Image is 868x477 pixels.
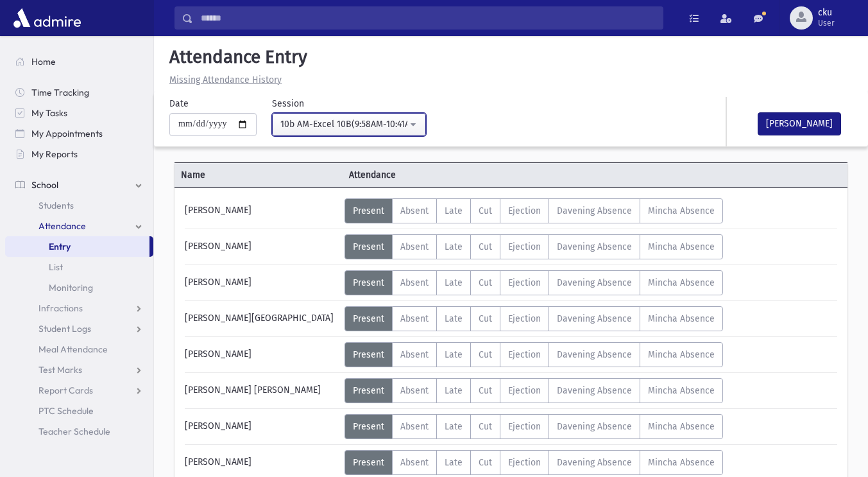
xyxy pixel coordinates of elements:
[38,343,108,355] span: Meal Attendance
[178,270,345,295] div: [PERSON_NAME]
[445,241,463,252] span: Late
[193,6,663,30] input: Search
[445,205,463,216] span: Late
[400,457,429,468] span: Absent
[31,128,103,139] span: My Appointments
[38,405,94,417] span: PTC Schedule
[178,306,345,331] div: [PERSON_NAME][GEOGRAPHIC_DATA]
[5,257,153,277] a: List
[818,8,835,18] span: cku
[272,113,426,136] button: 10b AM-Excel 10B(9:58AM-10:41AM)
[648,313,715,324] span: Mincha Absence
[31,87,89,98] span: Time Tracking
[38,302,83,314] span: Infractions
[508,205,541,216] span: Ejection
[648,457,715,468] span: Mincha Absence
[31,148,78,160] span: My Reports
[648,349,715,360] span: Mincha Absence
[758,112,841,135] button: [PERSON_NAME]
[353,313,384,324] span: Present
[508,421,541,432] span: Ejection
[164,46,858,68] h5: Attendance Entry
[280,117,407,131] div: 10b AM-Excel 10B(9:58AM-10:41AM)
[508,241,541,252] span: Ejection
[10,5,84,31] img: AdmirePro
[345,450,723,475] div: AttTypes
[5,339,153,360] a: Meal Attendance
[49,241,71,252] span: Entry
[400,313,429,324] span: Absent
[5,175,153,195] a: School
[648,241,715,252] span: Mincha Absence
[445,277,463,288] span: Late
[557,385,632,396] span: Davening Absence
[49,282,93,293] span: Monitoring
[345,234,723,259] div: AttTypes
[38,323,91,334] span: Student Logs
[38,200,74,211] span: Students
[5,318,153,339] a: Student Logs
[445,313,463,324] span: Late
[353,457,384,468] span: Present
[5,123,153,144] a: My Appointments
[5,195,153,216] a: Students
[164,74,282,85] a: Missing Attendance History
[479,205,492,216] span: Cut
[178,378,345,403] div: [PERSON_NAME] [PERSON_NAME]
[400,349,429,360] span: Absent
[31,107,67,119] span: My Tasks
[479,421,492,432] span: Cut
[479,349,492,360] span: Cut
[38,364,82,376] span: Test Marks
[648,205,715,216] span: Mincha Absence
[345,198,723,223] div: AttTypes
[400,277,429,288] span: Absent
[353,421,384,432] span: Present
[5,277,153,298] a: Monitoring
[5,360,153,380] a: Test Marks
[557,205,632,216] span: Davening Absence
[557,241,632,252] span: Davening Absence
[445,349,463,360] span: Late
[353,205,384,216] span: Present
[31,179,58,191] span: School
[38,220,86,232] span: Attendance
[178,342,345,367] div: [PERSON_NAME]
[178,414,345,439] div: [PERSON_NAME]
[49,261,63,273] span: List
[400,241,429,252] span: Absent
[353,277,384,288] span: Present
[5,216,153,236] a: Attendance
[5,144,153,164] a: My Reports
[38,426,110,437] span: Teacher Schedule
[178,450,345,475] div: [PERSON_NAME]
[508,313,541,324] span: Ejection
[345,306,723,331] div: AttTypes
[5,380,153,401] a: Report Cards
[479,313,492,324] span: Cut
[5,236,149,257] a: Entry
[5,421,153,442] a: Teacher Schedule
[353,241,384,252] span: Present
[5,401,153,421] a: PTC Schedule
[445,421,463,432] span: Late
[345,378,723,403] div: AttTypes
[508,277,541,288] span: Ejection
[557,349,632,360] span: Davening Absence
[38,385,93,396] span: Report Cards
[508,385,541,396] span: Ejection
[818,18,835,28] span: User
[400,385,429,396] span: Absent
[648,421,715,432] span: Mincha Absence
[353,349,384,360] span: Present
[479,385,492,396] span: Cut
[174,168,343,182] span: Name
[5,51,153,72] a: Home
[557,277,632,288] span: Davening Absence
[508,349,541,360] span: Ejection
[345,270,723,295] div: AttTypes
[272,97,304,110] label: Session
[178,234,345,259] div: [PERSON_NAME]
[479,241,492,252] span: Cut
[400,205,429,216] span: Absent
